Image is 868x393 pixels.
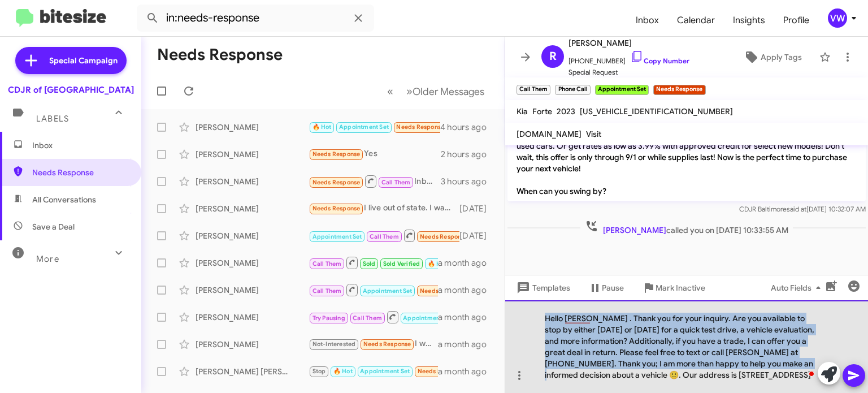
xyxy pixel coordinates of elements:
[532,106,552,116] span: Forte
[157,46,283,64] h1: Needs Response
[420,287,468,295] span: Needs Response
[441,176,496,187] div: 3 hours ago
[383,260,420,267] span: Sold Verified
[438,312,496,323] div: a month ago
[196,366,309,377] div: [PERSON_NAME] [PERSON_NAME]
[438,257,496,269] div: a month ago
[787,205,806,213] span: said at
[313,368,326,375] span: Stop
[196,230,309,241] div: [PERSON_NAME]
[32,140,128,151] span: Inbox
[818,8,856,28] button: vw
[196,122,309,133] div: [PERSON_NAME]
[579,278,633,298] button: Pause
[771,278,825,298] span: Auto Fields
[557,106,575,116] span: 2023
[196,339,309,350] div: [PERSON_NAME]
[438,366,496,377] div: a month ago
[396,123,444,131] span: Needs Response
[313,260,342,267] span: Call Them
[828,8,847,28] div: vw
[580,219,793,236] span: called you on [DATE] 10:33:55 AM
[731,47,814,67] button: Apply Tags
[196,312,309,323] div: [PERSON_NAME]
[32,194,96,205] span: All Conversations
[413,85,484,98] span: Older Messages
[555,85,590,95] small: Phone Call
[507,102,866,201] p: Hi [PERSON_NAME] it's [PERSON_NAME] at Ourisman CDJR of [GEOGRAPHIC_DATA]. Take advantage of this...
[440,122,496,133] div: 4 hours ago
[313,179,361,186] span: Needs Response
[32,221,75,232] span: Save a Deal
[505,278,579,298] button: Templates
[313,150,361,158] span: Needs Response
[313,233,362,240] span: Appointment Set
[400,80,491,103] button: Next
[387,84,393,98] span: «
[630,57,689,65] a: Copy Number
[380,80,400,103] button: Previous
[360,368,410,375] span: Appointment Set
[313,340,356,348] span: Not-Interested
[313,287,342,295] span: Call Them
[418,368,466,375] span: Needs Response
[739,205,866,213] span: CDJR Baltimore [DATE] 10:32:07 AM
[313,123,332,131] span: 🔥 Hot
[15,47,127,74] a: Special Campaign
[313,205,361,212] span: Needs Response
[309,256,438,270] div: You're welcome
[420,233,468,240] span: Needs Response
[459,203,496,214] div: [DATE]
[633,278,714,298] button: Mark Inactive
[309,365,438,378] div: On the way now but have to leave by 3
[724,4,774,37] a: Insights
[196,176,309,187] div: [PERSON_NAME]
[363,287,413,295] span: Appointment Set
[309,120,440,133] div: The vehicle was no longer available
[761,47,802,67] span: Apply Tags
[580,106,733,116] span: [US_VEHICLE_IDENTIFICATION_NUMBER]
[333,368,353,375] span: 🔥 Hot
[196,284,309,296] div: [PERSON_NAME]
[517,129,581,139] span: [DOMAIN_NAME]
[568,36,689,50] span: [PERSON_NAME]
[313,314,345,322] span: Try Pausing
[339,123,389,131] span: Appointment Set
[381,80,491,103] nav: Page navigation example
[137,5,374,32] input: Search
[309,283,438,297] div: Inbound Call
[309,338,438,351] div: I want a otd price
[428,260,447,267] span: 🔥 Hot
[196,203,309,214] div: [PERSON_NAME]
[568,67,689,78] span: Special Request
[363,340,411,348] span: Needs Response
[602,278,624,298] span: Pause
[196,149,309,160] div: [PERSON_NAME]
[586,129,601,139] span: Visit
[668,4,724,37] span: Calendar
[36,114,69,124] span: Labels
[406,84,413,98] span: »
[568,50,689,67] span: [PHONE_NUMBER]
[517,85,550,95] small: Call Them
[656,278,705,298] span: Mark Inactive
[774,4,818,37] a: Profile
[196,257,309,269] div: [PERSON_NAME]
[32,167,128,178] span: Needs Response
[309,202,459,215] div: I live out of state. I was looking for a price quote as the local dealership was still a little h...
[627,4,668,37] a: Inbox
[595,85,649,95] small: Appointment Set
[549,47,557,66] span: R
[514,278,570,298] span: Templates
[438,284,496,296] div: a month ago
[309,228,459,243] div: 4432641822
[36,254,59,264] span: More
[353,314,382,322] span: Call Them
[309,310,438,324] div: Inbound Call
[459,230,496,241] div: [DATE]
[762,278,834,298] button: Auto Fields
[309,174,441,188] div: Inbound Call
